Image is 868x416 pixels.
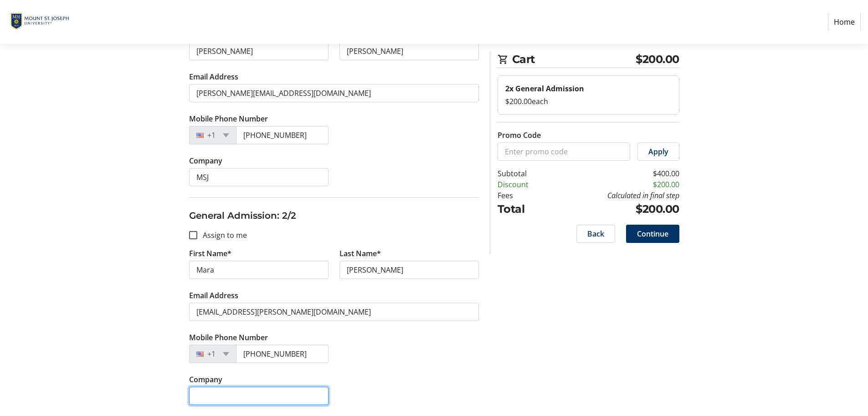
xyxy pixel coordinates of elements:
[552,179,679,190] td: $200.00
[236,345,329,363] input: (201) 555-0123
[189,113,268,124] label: Mobile Phone Number
[189,248,231,259] label: First Name*
[498,142,630,161] input: Enter promo code
[648,146,668,157] span: Apply
[552,168,679,179] td: $400.00
[512,51,636,68] span: Cart
[587,228,604,239] span: Back
[498,190,552,201] td: Fees
[197,230,247,241] label: Assign to me
[552,201,679,217] td: $200.00
[637,228,668,239] span: Continue
[236,126,329,144] input: (201) 555-0123
[626,225,679,243] button: Continue
[552,190,679,201] td: Calculated in final step
[189,71,238,82] label: Email Address
[637,142,679,161] button: Apply
[339,248,381,259] label: Last Name*
[498,201,552,217] td: Total
[189,374,222,385] label: Company
[189,290,238,301] label: Email Address
[505,96,672,107] div: $200.00 each
[576,225,615,243] button: Back
[498,130,541,141] label: Promo Code
[189,209,479,222] h3: General Admission: 2/2
[189,155,222,166] label: Company
[498,168,552,179] td: Subtotal
[7,4,72,40] img: Mount St. Joseph University's Logo
[498,179,552,190] td: Discount
[636,51,679,68] span: $200.00
[828,13,861,31] a: Home
[505,84,584,94] strong: 2x General Admission
[189,332,268,343] label: Mobile Phone Number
